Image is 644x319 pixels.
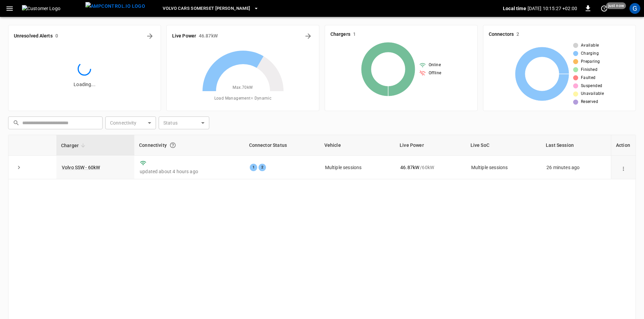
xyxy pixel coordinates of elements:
button: set refresh interval [599,3,610,14]
button: Energy Overview [303,31,314,42]
td: Multiple sessions [320,156,395,179]
th: Last Session [541,135,611,156]
p: [DATE] 10:15:27 +02:00 [528,5,577,12]
h6: 46.87 kW [199,32,218,40]
a: Volvo SSW - 60kW [62,165,100,170]
span: Charger [61,141,87,150]
span: Preparing [581,58,600,65]
div: / 60 kW [400,164,460,171]
h6: 2 [516,31,519,38]
span: Charging [581,50,599,57]
span: Online [429,62,441,69]
span: Load Management = Dynamic [214,95,272,102]
span: Finished [581,67,597,73]
h6: Chargers [330,31,350,38]
p: 46.87 kW [400,164,419,171]
td: 26 minutes ago [541,156,611,179]
span: Loading... [74,82,95,87]
img: Customer Logo [22,5,83,12]
span: Volvo Cars Somerset [PERSON_NAME] [163,5,250,12]
span: Max. 70 kW [233,84,253,91]
span: Suspended [581,83,602,89]
h6: Live Power [172,32,196,40]
h6: Unresolved Alerts [14,32,53,40]
h6: Connectors [489,31,514,38]
p: updated about 4 hours ago [140,168,239,175]
div: profile-icon [629,3,640,14]
button: expand row [14,162,24,172]
button: All Alerts [144,31,155,42]
span: Faulted [581,75,596,81]
td: Multiple sessions [466,156,541,179]
button: Connection between the charger and our software. [167,139,179,151]
p: Local time [503,5,526,12]
div: 1 [250,164,257,171]
h6: 0 [55,32,58,40]
div: action cell options [619,164,628,171]
span: Reserved [581,99,598,105]
span: Offline [429,70,441,77]
th: Live Power [395,135,466,156]
div: 2 [259,164,266,171]
span: Available [581,42,599,49]
img: ampcontrol.io logo [85,2,145,10]
div: Connectivity [139,139,239,151]
th: Live SoC [466,135,541,156]
span: Unavailable [581,90,604,97]
th: Connector Status [244,135,320,156]
th: Vehicle [320,135,395,156]
button: Volvo Cars Somerset [PERSON_NAME] [160,2,262,15]
span: just now [606,2,626,9]
th: Action [611,135,636,156]
h6: 1 [353,31,356,38]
